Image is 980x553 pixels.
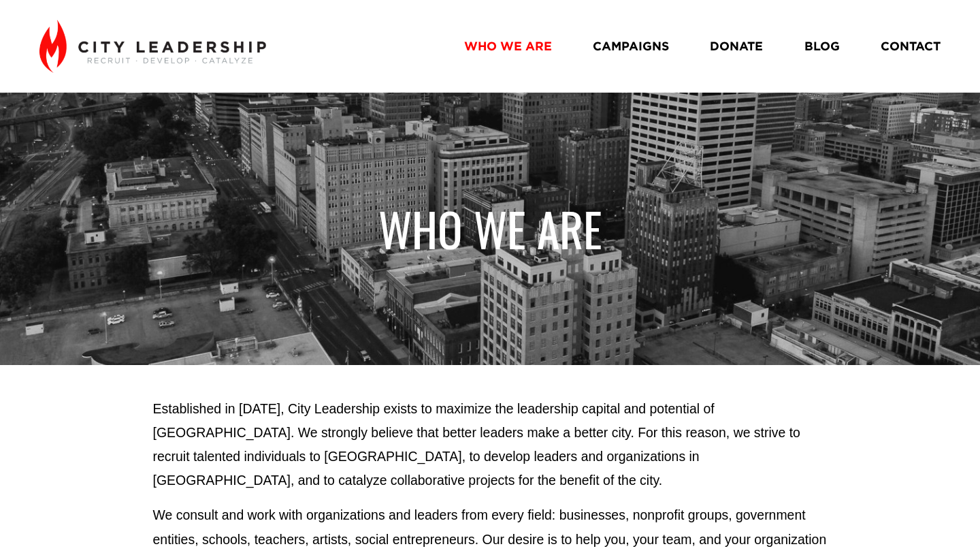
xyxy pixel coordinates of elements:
[881,34,941,58] a: CONTACT
[804,34,840,58] a: BLOG
[153,397,828,492] p: Established in [DATE], City Leadership exists to maximize the leadership capital and potential of...
[39,20,266,73] img: City Leadership - Recruit. Develop. Catalyze.
[593,34,669,58] a: CAMPAIGNS
[464,34,552,58] a: WHO WE ARE
[710,34,763,58] a: DONATE
[153,200,828,257] h1: WHO WE ARE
